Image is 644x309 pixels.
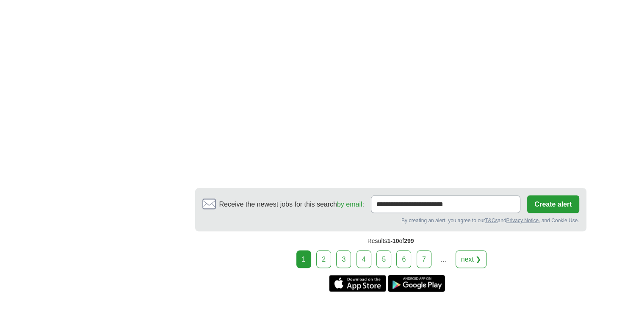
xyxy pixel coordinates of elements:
[435,251,452,268] div: ...
[296,250,311,268] div: 1
[404,237,414,244] span: 299
[485,217,498,223] a: T&Cs
[456,250,487,268] a: next ❯
[506,217,539,223] a: Privacy Notice
[357,250,371,268] a: 4
[219,199,364,209] span: Receive the newest jobs for this search :
[336,250,351,268] a: 3
[387,237,399,244] span: 1-10
[396,250,411,268] a: 6
[527,195,579,213] button: Create alert
[337,200,362,207] a: by email
[417,250,431,268] a: 7
[195,231,586,250] div: Results of
[388,275,445,292] a: Get the Android app
[316,250,331,268] a: 2
[376,250,391,268] a: 5
[329,275,386,292] a: Get the iPhone app
[202,216,579,224] div: By creating an alert, you agree to our and , and Cookie Use.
